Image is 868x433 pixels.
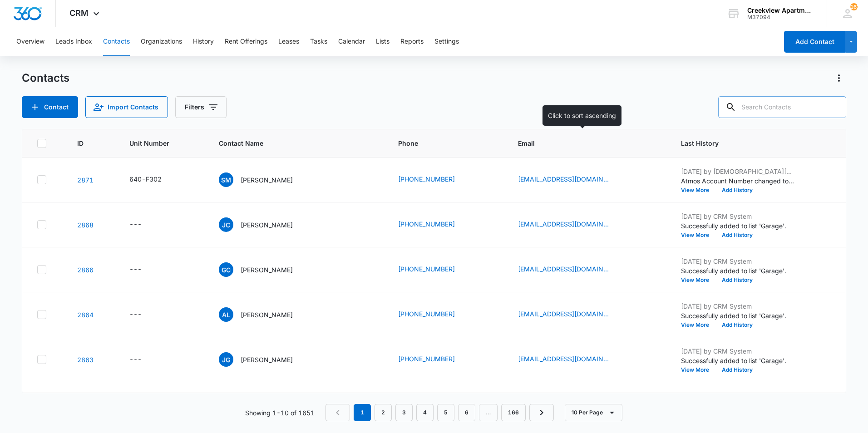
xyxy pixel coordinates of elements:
p: Successfully added to list 'Garage'. [681,311,794,320]
button: History [193,27,214,56]
button: Tasks [310,27,327,56]
div: Unit Number - - Select to Edit Field [129,264,158,275]
p: Successfully added to list 'Garage'. [681,356,794,365]
input: Search Contacts [718,96,846,118]
div: Phone - (970) 815-1438 - Select to Edit Field [398,174,471,185]
div: Unit Number - - Select to Edit Field [129,309,158,320]
a: [EMAIL_ADDRESS][DOMAIN_NAME] [518,174,609,184]
p: Successfully added to list 'Garage'. [681,221,794,231]
div: Email - johara372@gmail.com - Select to Edit Field [518,219,625,230]
div: --- [129,264,142,275]
a: Navigate to contact details page for Jacquelynne C O'Hara [77,221,94,229]
p: Showing 1-10 of 1651 [245,408,315,418]
div: Phone - (970) 451-9794 - Select to Edit Field [398,264,471,275]
button: View More [681,367,715,373]
span: AL [219,307,233,322]
p: [DATE] by CRM System [681,301,794,311]
div: 640-F302 [129,174,162,184]
a: [PHONE_NUMBER] [398,354,455,364]
span: Contact Name [219,138,363,148]
a: Next Page [529,404,554,421]
p: [DATE] by [DEMOGRAPHIC_DATA][PERSON_NAME] [681,391,794,401]
a: [EMAIL_ADDRESS][DOMAIN_NAME] [518,309,609,319]
p: [DATE] by [DEMOGRAPHIC_DATA][PERSON_NAME] [681,167,794,176]
a: Page 6 [458,404,475,421]
span: ID [77,138,94,148]
a: Navigate to contact details page for Alexis Licon [77,311,94,319]
p: Successfully added to list 'Garage'. [681,266,794,276]
a: [EMAIL_ADDRESS][DOMAIN_NAME] [518,264,609,274]
nav: Pagination [325,404,554,421]
a: [PHONE_NUMBER] [398,264,455,274]
div: --- [129,219,142,230]
span: JC [219,217,233,232]
div: account name [747,7,814,14]
div: Unit Number - 640-F302 - Select to Edit Field [129,174,178,185]
a: [PHONE_NUMBER] [398,174,455,184]
p: [DATE] by CRM System [681,212,794,221]
div: Email - Saraialemans0@gmail.com - Select to Edit Field [518,174,625,185]
button: Add History [715,187,759,193]
div: Unit Number - - Select to Edit Field [129,219,158,230]
a: Page 4 [416,404,434,421]
div: Phone - (970) 908-2609 - Select to Edit Field [398,219,471,230]
div: Contact Name - Jacquelynne C O'Hara - Select to Edit Field [219,217,309,232]
div: Contact Name - Jasmin Giese - Select to Edit Field [219,352,309,367]
button: Import Contacts [85,96,168,118]
span: Email [518,138,646,148]
button: Organizations [141,27,182,56]
em: 1 [354,404,371,421]
button: Add History [715,367,759,373]
a: Navigate to contact details page for Giadan Carrillo [77,266,94,274]
button: View More [681,232,715,238]
a: [EMAIL_ADDRESS][DOMAIN_NAME] [518,219,609,229]
a: [PHONE_NUMBER] [398,219,455,229]
button: Reports [400,27,424,56]
button: Actions [832,71,846,85]
span: Unit Number [129,138,197,148]
span: SM [219,172,233,187]
div: Contact Name - Sarai Marquez - Select to Edit Field [219,172,309,187]
button: View More [681,277,715,283]
div: notifications count [850,3,858,10]
div: account id [747,14,814,20]
div: --- [129,354,142,365]
div: Unit Number - - Select to Edit Field [129,354,158,365]
button: Add History [715,322,759,328]
button: Overview [16,27,44,56]
button: Add History [715,277,759,283]
button: Leads Inbox [55,27,92,56]
div: Click to sort ascending [542,105,621,126]
h1: Contacts [22,71,69,85]
p: [DATE] by CRM System [681,256,794,266]
span: 162 [850,3,858,10]
button: Lists [376,27,390,56]
div: Email - jasmingiese09@gmail.com - Select to Edit Field [518,354,625,365]
span: Last History [681,138,818,148]
button: Calendar [338,27,365,56]
a: [EMAIL_ADDRESS][DOMAIN_NAME] [518,354,609,364]
p: [PERSON_NAME] [241,220,293,230]
span: GC [219,262,233,277]
a: Page 2 [375,404,392,421]
button: Filters [175,96,227,118]
button: Add History [715,232,759,238]
div: Email - alexislicon18@gmail.com - Select to Edit Field [518,309,625,320]
p: [PERSON_NAME] [241,265,293,275]
p: [DATE] by CRM System [681,346,794,356]
div: Phone - (970) 388-0377 - Select to Edit Field [398,354,471,365]
button: Rent Offerings [225,27,267,56]
button: Contacts [103,27,130,56]
p: Atmos Account Number changed to 3074377973. [681,176,794,186]
p: [PERSON_NAME] [241,355,293,364]
a: Navigate to contact details page for Jasmin Giese [77,356,94,364]
div: Email - giadan3030@gmail.com - Select to Edit Field [518,264,625,275]
button: Settings [434,27,459,56]
a: [PHONE_NUMBER] [398,309,455,319]
a: Page 166 [501,404,526,421]
span: JG [219,352,233,367]
div: --- [129,309,142,320]
div: Phone - (970) 673-3834 - Select to Edit Field [398,309,471,320]
p: [PERSON_NAME] [241,310,293,320]
a: Navigate to contact details page for Sarai Marquez [77,176,94,184]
